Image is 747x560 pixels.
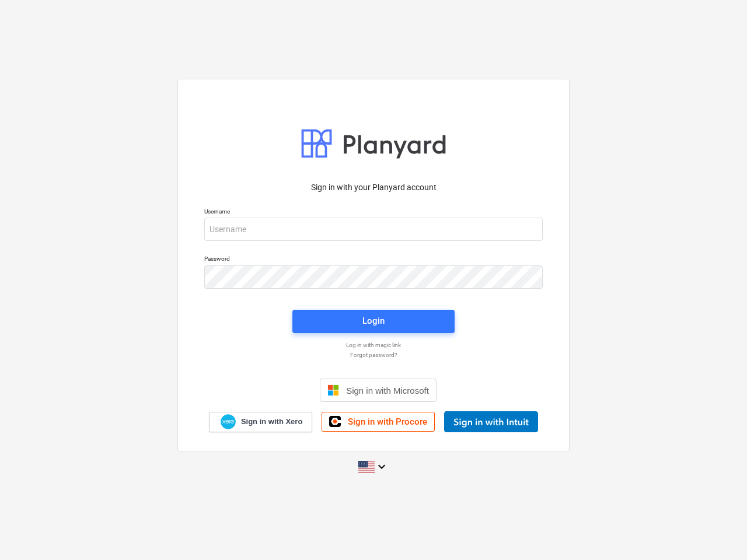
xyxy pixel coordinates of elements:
[209,412,313,432] a: Sign in with Xero
[322,412,435,432] a: Sign in with Procore
[198,351,549,359] a: Forgot password?
[204,208,543,218] p: Username
[348,416,427,427] span: Sign in with Procore
[198,341,549,349] a: Log in with magic link
[241,416,302,427] span: Sign in with Xero
[346,386,429,395] span: Sign in with Microsoft
[204,218,543,241] input: Username
[375,460,389,474] i: keyboard_arrow_down
[204,255,543,265] p: Password
[327,384,339,396] img: Microsoft logo
[292,310,455,333] button: Login
[362,313,385,328] div: Login
[204,181,543,194] p: Sign in with your Planyard account
[221,414,236,430] img: Xero logo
